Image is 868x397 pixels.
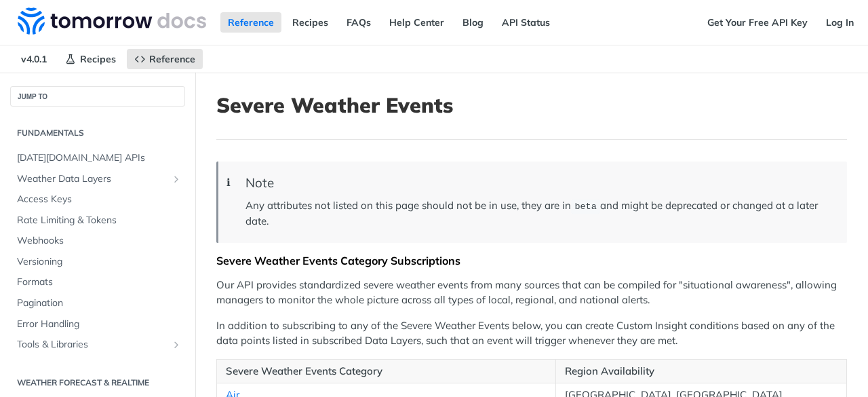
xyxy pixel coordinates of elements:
[10,169,185,189] a: Weather Data LayersShow subpages for Weather Data Layers
[10,127,185,139] h2: Fundamentals
[571,200,600,213] code: beta
[818,12,861,33] a: Log In
[10,293,185,314] a: Pagination
[10,314,185,335] a: Error Handling
[700,12,815,33] a: Get Your Free API Key
[17,338,167,352] span: Tools & Libraries
[226,175,231,191] span: ℹ
[17,172,167,186] span: Weather Data Layers
[171,339,182,350] button: Show subpages for Tools & Libraries
[455,12,491,33] a: Blog
[14,49,54,69] span: v4.0.1
[245,175,833,191] div: Note
[10,86,185,107] button: JUMP TO
[10,252,185,272] a: Versioning
[10,272,185,292] a: Formats
[10,148,185,168] a: [DATE][DOMAIN_NAME] APIs
[17,151,182,165] span: [DATE][DOMAIN_NAME] APIs
[10,189,185,210] a: Access Keys
[17,297,182,310] span: Pagination
[10,231,185,251] a: Webhooks
[494,12,557,33] a: API Status
[216,254,847,267] div: Severe Weather Events Category Subscriptions
[58,49,123,69] a: Recipes
[216,318,847,349] p: In addition to subscribing to any of the Severe Weather Events below, you can create Custom Insig...
[285,12,336,33] a: Recipes
[127,49,203,69] a: Reference
[17,193,182,206] span: Access Keys
[10,335,185,355] a: Tools & LibrariesShow subpages for Tools & Libraries
[10,377,185,389] h2: Weather Forecast & realtime
[556,359,847,383] th: Region Availability
[10,210,185,231] a: Rate Limiting & Tokens
[171,174,182,185] button: Show subpages for Weather Data Layers
[17,214,182,227] span: Rate Limiting & Tokens
[17,318,182,331] span: Error Handling
[17,276,182,289] span: Formats
[245,198,833,229] p: Any attributes not listed on this page should not be in use, they are in and might be deprecated ...
[217,359,556,383] th: Severe Weather Events Category
[216,278,847,308] p: Our API provides standardized severe weather events from many sources that can be compiled for "s...
[220,12,281,33] a: Reference
[18,7,206,35] img: Tomorrow.io Weather API Docs
[17,234,182,248] span: Webhooks
[17,255,182,269] span: Versioning
[216,93,847,117] h1: Severe Weather Events
[149,53,195,65] span: Reference
[382,12,452,33] a: Help Center
[80,53,116,65] span: Recipes
[339,12,378,33] a: FAQs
